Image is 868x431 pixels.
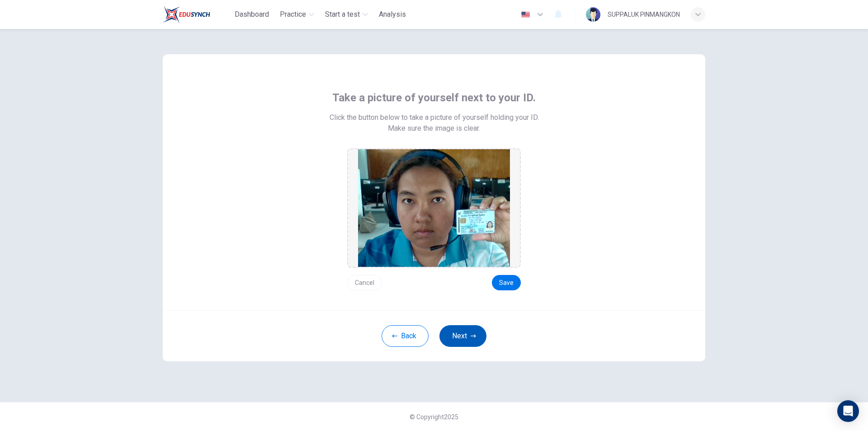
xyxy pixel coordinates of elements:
[410,413,458,421] span: © Copyright 2025
[388,123,480,134] span: Make sure the image is clear.
[235,9,269,20] span: Dashboard
[347,275,382,290] button: Cancel
[358,149,510,267] img: preview screemshot
[321,6,372,23] button: Start a test
[231,6,273,23] button: Dashboard
[375,6,410,23] button: Analysis
[280,9,306,20] span: Practice
[276,6,318,23] button: Practice
[520,11,531,18] img: en
[608,9,680,20] div: SUPPALUK PINMANGKON
[163,5,210,24] img: Train Test logo
[837,400,859,422] div: Open Intercom Messenger
[586,7,600,22] img: Profile picture
[332,90,536,105] span: Take a picture of yourself next to your ID.
[163,5,231,24] a: Train Test logo
[492,275,521,290] button: Save
[330,112,539,123] span: Click the button below to take a picture of yourself holding your ID.
[379,9,406,20] span: Analysis
[325,9,360,20] span: Start a test
[382,325,429,347] button: Back
[439,325,486,347] button: Next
